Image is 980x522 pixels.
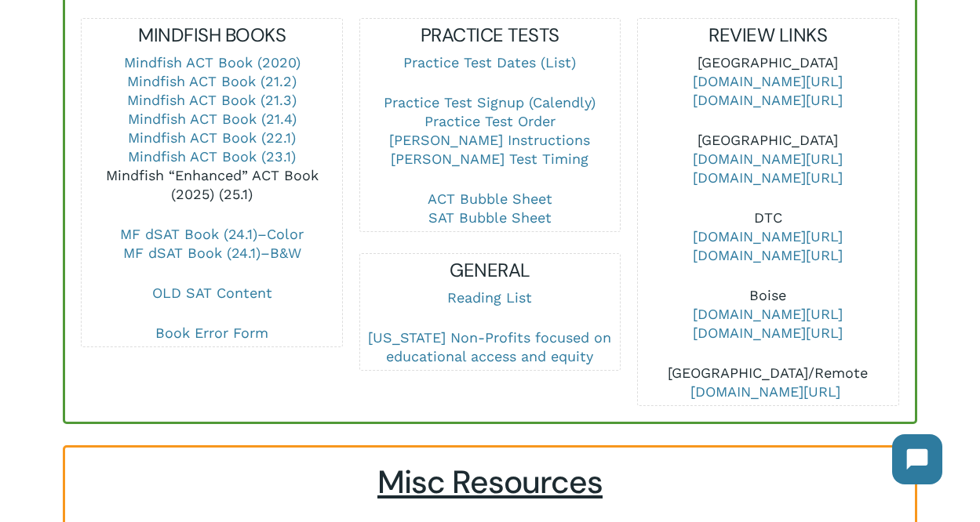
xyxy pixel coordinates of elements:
[693,150,843,167] a: [DOMAIN_NAME][URL]
[690,383,840,400] a: [DOMAIN_NAME][URL]
[384,94,596,111] a: Practice Test Signup (Calendly)
[693,228,843,245] a: [DOMAIN_NAME][URL]
[127,92,297,108] a: Mindfish ACT Book (21.3)
[368,329,611,364] a: [US_STATE] Non-Profits focused on educational access and equity
[120,226,304,242] a: MF dSAT Book (24.1)–Color
[693,92,843,108] a: [DOMAIN_NAME][URL]
[389,132,590,148] a: [PERSON_NAME] Instructions
[123,245,301,261] a: MF dSAT Book (24.1)–B&W
[155,324,268,341] a: Book Error Form
[693,247,843,263] a: [DOMAIN_NAME][URL]
[638,286,898,364] p: Boise
[152,285,272,301] a: OLD SAT Content
[447,289,532,306] a: Reading List
[693,169,843,186] a: [DOMAIN_NAME][URL]
[360,258,620,283] h5: GENERAL
[638,364,898,401] p: [GEOGRAPHIC_DATA]/Remote
[82,23,341,48] h5: MINDFISH BOOKS
[638,131,898,208] p: [GEOGRAPHIC_DATA]
[693,73,843,89] a: [DOMAIN_NAME][URL]
[693,306,843,322] a: [DOMAIN_NAME][URL]
[428,209,552,226] a: SAT Bubble Sheet
[124,54,301,71] a: Mindfish ACT Book (2020)
[391,150,588,167] a: [PERSON_NAME] Test Timing
[428,190,552,207] a: ACT Bubble Sheet
[638,23,898,48] h5: REVIEW LINKS
[876,419,958,500] iframe: Chatbot
[638,208,898,286] p: DTC
[128,111,297,127] a: Mindfish ACT Book (21.4)
[403,54,576,71] a: Practice Test Dates (List)
[128,129,296,146] a: Mindfish ACT Book (22.1)
[360,23,620,48] h5: PRACTICE TESTS
[106,167,319,202] a: Mindfish “Enhanced” ACT Book (2025) (25.1)
[693,324,843,341] a: [DOMAIN_NAME][URL]
[127,73,297,89] a: Mindfish ACT Book (21.2)
[377,462,603,503] span: Misc Resources
[638,53,898,131] p: [GEOGRAPHIC_DATA]
[424,113,556,129] a: Practice Test Order
[128,148,296,165] a: Mindfish ACT Book (23.1)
